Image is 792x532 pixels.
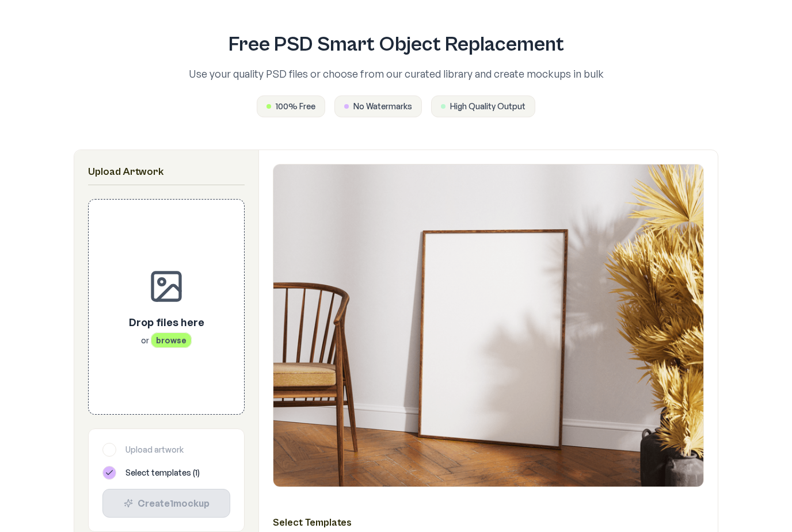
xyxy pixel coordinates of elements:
h3: Select Templates [273,515,704,530]
span: Upload artwork [125,444,184,456]
h2: Upload Artwork [88,164,245,180]
h1: Free PSD Smart Object Replacement [138,33,654,56]
img: Framed Poster [273,164,703,487]
button: Create1mockup [102,489,230,518]
span: 100% Free [276,101,315,112]
p: Drop files here [129,314,204,330]
div: Create 1 mockup [112,496,220,510]
span: High Quality Output [450,101,526,112]
p: Use your quality PSD files or choose from our curated library and create mockups in bulk [138,66,654,82]
span: browse [151,332,192,348]
span: No Watermarks [353,101,412,112]
span: Select templates ( 1 ) [125,467,200,479]
p: or [129,335,204,346]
